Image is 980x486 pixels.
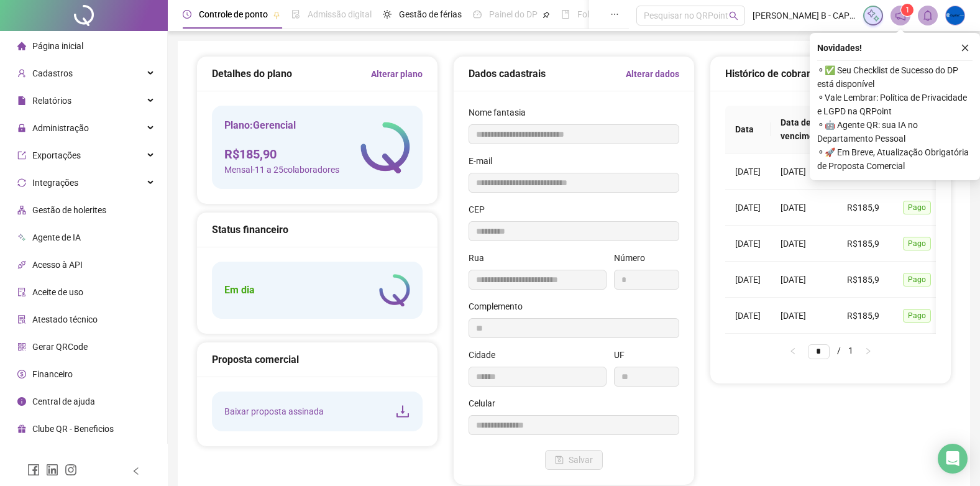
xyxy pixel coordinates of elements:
[817,145,973,173] span: ⚬ 🚀 Em Breve, Atualização Obrigatória de Proposta Comercial
[32,123,89,133] span: Administração
[469,203,493,216] label: CEP
[17,178,26,187] span: sync
[379,274,410,306] img: logo-atual-colorida-simples.ef1a4d5a9bda94f4ab63.png
[32,314,98,324] span: Atestado técnico
[725,106,771,154] th: Data
[817,118,973,145] span: ⚬ 🤖 Agente QR: sua IA no Departamento Pessoal
[65,464,77,476] span: instagram
[577,9,657,19] span: Folha de pagamento
[725,154,771,190] td: [DATE]
[399,9,462,19] span: Gestão de férias
[837,190,889,226] td: R$185,9
[224,283,255,298] h5: Em dia
[895,10,906,21] span: notification
[17,124,26,132] span: lock
[545,450,603,470] button: Salvar
[837,226,889,262] td: R$185,9
[32,68,73,78] span: Cadastros
[614,348,633,362] label: UF
[729,11,738,21] span: search
[946,6,964,25] img: 10806
[32,369,73,379] span: Financeiro
[46,464,58,476] span: linkedin
[903,201,931,214] span: Pago
[17,342,26,351] span: qrcode
[199,9,268,19] span: Controle de ponto
[17,206,26,214] span: apartment
[771,190,837,226] td: [DATE]
[17,260,26,269] span: api
[132,467,140,475] span: left
[17,288,26,296] span: audit
[224,118,339,133] h5: Plano: Gerencial
[858,344,878,359] button: right
[32,96,71,106] span: Relatórios
[864,347,872,355] span: right
[771,262,837,298] td: [DATE]
[224,145,339,163] h4: R$ 185,90
[725,190,771,226] td: [DATE]
[183,10,191,19] span: clock-circle
[543,11,550,19] span: pushpin
[17,151,26,160] span: export
[17,370,26,378] span: dollar
[32,424,114,434] span: Clube QR - Beneficios
[903,309,931,323] span: Pago
[905,6,910,14] span: 1
[469,66,546,81] h5: Dados cadastrais
[360,122,410,173] img: logo-atual-colorida-simples.ef1a4d5a9bda94f4ab63.png
[17,96,26,105] span: file
[32,150,81,160] span: Exportações
[817,41,862,55] span: Novidades !
[626,67,679,81] a: Alterar dados
[866,9,880,22] img: sparkle-icon.fc2bf0ac1784a2077858766a79e2daf3.svg
[808,344,853,359] li: 1/1
[903,273,931,287] span: Pago
[837,262,889,298] td: R$185,9
[469,251,492,265] label: Rua
[32,287,83,297] span: Aceite de uso
[32,232,81,242] span: Agente de IA
[291,10,300,19] span: file-done
[771,298,837,334] td: [DATE]
[17,424,26,433] span: gift
[837,346,841,355] span: /
[489,9,538,19] span: Painel do DP
[725,298,771,334] td: [DATE]
[371,67,423,81] a: Alterar plano
[901,4,914,16] sup: 1
[32,41,83,51] span: Página inicial
[212,352,423,367] div: Proposta comercial
[27,464,40,476] span: facebook
[938,444,968,474] div: Open Intercom Messenger
[903,237,931,250] span: Pago
[32,205,106,215] span: Gestão de holerites
[273,11,280,19] span: pushpin
[17,42,26,50] span: home
[469,154,500,168] label: E-mail
[789,347,797,355] span: left
[961,44,969,52] span: close
[725,66,936,81] div: Histórico de cobranças
[32,342,88,352] span: Gerar QRCode
[725,226,771,262] td: [DATE]
[469,397,503,410] label: Celular
[561,10,570,19] span: book
[17,397,26,406] span: info-circle
[817,91,973,118] span: ⚬ Vale Lembrar: Política de Privacidade e LGPD na QRPoint
[858,344,878,359] li: Próxima página
[383,10,392,19] span: sun
[212,222,423,237] div: Status financeiro
[922,10,933,21] span: bell
[771,226,837,262] td: [DATE]
[753,9,856,22] span: [PERSON_NAME] B - CAPITAL CONTABILIDADE
[469,106,534,119] label: Nome fantasia
[783,344,803,359] li: Página anterior
[308,9,372,19] span: Admissão digital
[725,262,771,298] td: [DATE]
[837,298,889,334] td: R$185,9
[817,63,973,91] span: ⚬ ✅ Seu Checklist de Sucesso do DP está disponível
[610,10,619,19] span: ellipsis
[395,404,410,419] span: download
[32,397,95,406] span: Central de ajuda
